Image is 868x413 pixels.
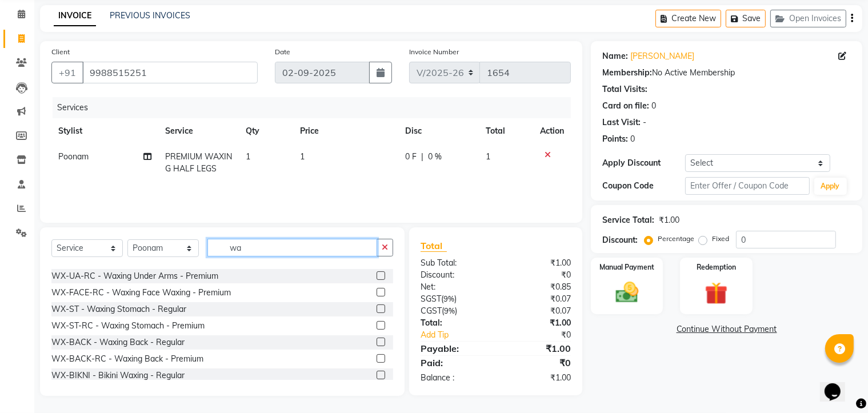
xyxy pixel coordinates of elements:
[207,239,377,256] input: Search or Scan
[275,47,290,57] label: Date
[412,293,496,305] div: ( )
[609,279,646,306] img: _cash.svg
[428,151,442,163] span: 0 %
[412,342,496,355] div: Payable:
[486,151,490,162] span: 1
[599,262,654,272] label: Manual Payment
[54,6,96,26] a: INVOICE
[630,50,694,62] a: [PERSON_NAME]
[412,269,496,281] div: Discount:
[82,62,258,83] input: Search by Name/Mobile/Email/Code
[496,293,580,305] div: ₹0.07
[602,67,851,79] div: No Active Membership
[496,372,580,384] div: ₹1.00
[51,118,158,144] th: Stylist
[602,50,628,62] div: Name:
[443,294,454,303] span: 9%
[533,118,571,144] th: Action
[602,180,685,192] div: Coupon Code
[496,269,580,281] div: ₹0
[496,305,580,317] div: ₹0.07
[479,118,533,144] th: Total
[726,10,766,27] button: Save
[814,178,847,195] button: Apply
[53,97,579,118] div: Services
[51,336,185,348] div: WX-BACK - Waxing Back - Regular
[651,100,656,112] div: 0
[697,262,736,272] label: Redemption
[412,317,496,329] div: Total:
[51,320,205,332] div: WX-ST-RC - Waxing Stomach - Premium
[398,118,479,144] th: Disc
[643,117,646,129] div: -
[421,306,442,316] span: CGST
[51,270,218,282] div: WX-UA-RC - Waxing Under Arms - Premium
[412,372,496,384] div: Balance :
[421,151,423,163] span: |
[496,281,580,293] div: ₹0.85
[444,306,455,315] span: 9%
[110,10,190,21] a: PREVIOUS INVOICES
[685,177,809,195] input: Enter Offer / Coupon Code
[409,47,459,57] label: Invoice Number
[602,100,649,112] div: Card on file:
[58,151,89,162] span: Poonam
[712,234,729,244] label: Fixed
[51,353,203,365] div: WX-BACK-RC - Waxing Back - Premium
[602,214,654,226] div: Service Total:
[602,117,641,129] div: Last Visit:
[421,240,447,252] span: Total
[659,214,679,226] div: ₹1.00
[300,151,305,162] span: 1
[165,151,232,174] span: PREMIUM WAXING HALF LEGS
[412,257,496,269] div: Sub Total:
[593,323,860,335] a: Continue Without Payment
[51,47,70,57] label: Client
[412,356,496,370] div: Paid:
[496,317,580,329] div: ₹1.00
[412,305,496,317] div: ( )
[412,329,510,341] a: Add Tip
[496,342,580,355] div: ₹1.00
[293,118,399,144] th: Price
[602,157,685,169] div: Apply Discount
[158,118,239,144] th: Service
[496,356,580,370] div: ₹0
[239,118,293,144] th: Qty
[698,279,735,307] img: _gift.svg
[405,151,417,163] span: 0 F
[421,294,441,304] span: SGST
[655,10,721,27] button: Create New
[630,133,635,145] div: 0
[602,83,647,95] div: Total Visits:
[770,10,846,27] button: Open Invoices
[602,234,638,246] div: Discount:
[602,133,628,145] div: Points:
[51,303,186,315] div: WX-ST - Waxing Stomach - Regular
[820,367,857,402] iframe: chat widget
[51,287,231,299] div: WX-FACE-RC - Waxing Face Waxing - Premium
[51,370,185,382] div: WX-BIKNI - Bikini Waxing - Regular
[658,234,694,244] label: Percentage
[602,67,652,79] div: Membership:
[412,281,496,293] div: Net:
[51,62,83,83] button: +91
[246,151,250,162] span: 1
[496,257,580,269] div: ₹1.00
[510,329,579,341] div: ₹0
